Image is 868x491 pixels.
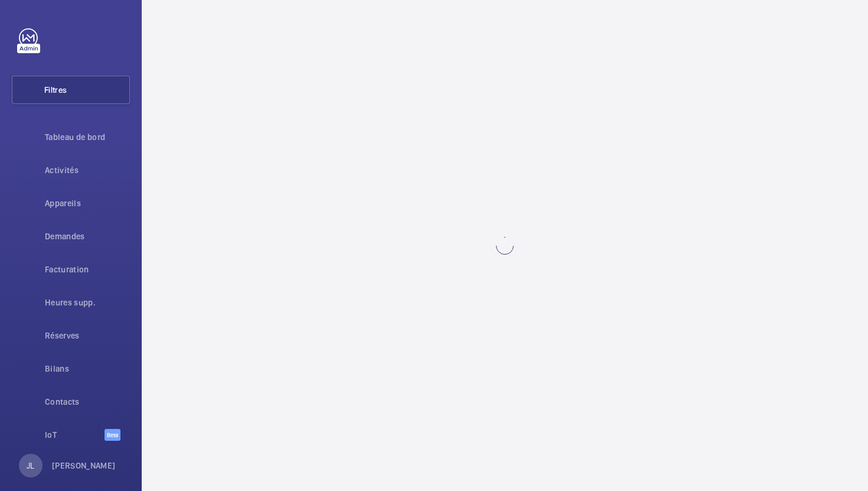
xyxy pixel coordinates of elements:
[44,84,67,96] span: Filtres
[45,297,130,308] span: Heures supp.
[45,429,105,441] span: IoT
[27,460,34,472] p: JL
[12,76,130,104] button: Filtres
[45,264,130,275] span: Facturation
[45,164,130,176] span: Activités
[45,363,130,375] span: Bilans
[45,197,130,209] span: Appareils
[45,396,130,408] span: Contacts
[45,330,130,342] span: Réserves
[45,131,130,143] span: Tableau de bord
[52,460,116,472] p: [PERSON_NAME]
[105,429,120,441] span: Beta
[45,230,130,242] span: Demandes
